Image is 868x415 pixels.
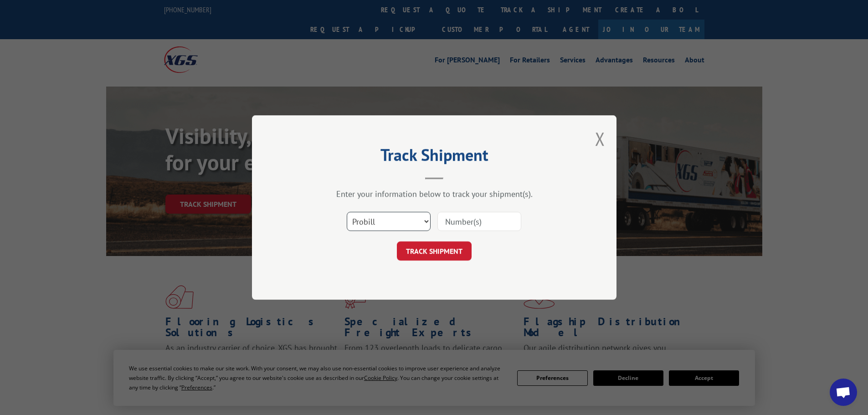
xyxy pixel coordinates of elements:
[830,379,857,406] a: Open chat
[298,149,571,166] h2: Track Shipment
[595,127,605,151] button: Close modal
[397,241,472,261] button: TRACK SHIPMENT
[437,212,521,231] input: Number(s)
[298,189,571,199] div: Enter your information below to track your shipment(s).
